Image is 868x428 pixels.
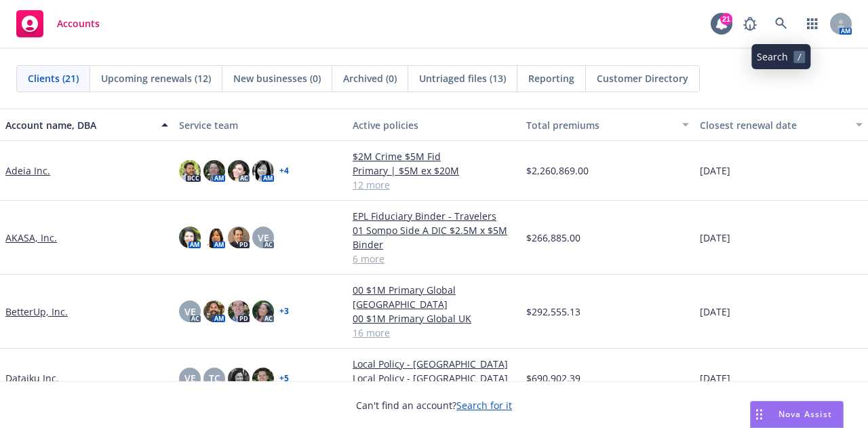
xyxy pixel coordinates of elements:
[353,357,515,371] a: Local Policy - [GEOGRAPHIC_DATA]
[526,118,674,132] div: Total premiums
[736,10,764,37] a: Report a Bug
[526,163,589,178] span: $2,260,869.00
[700,305,730,319] span: [DATE]
[353,118,515,132] div: Active policies
[203,160,225,182] img: photo
[750,401,844,428] button: Nova Assist
[353,371,515,385] a: Local Policy - [GEOGRAPHIC_DATA]
[353,283,515,311] a: 00 $1M Primary Global [GEOGRAPHIC_DATA]
[343,71,397,85] span: Archived (0)
[799,10,826,37] a: Switch app
[526,305,580,319] span: $292,555.13
[700,371,730,385] span: [DATE]
[5,163,50,178] a: Adeia Inc.
[700,231,730,245] span: [DATE]
[101,71,211,85] span: Upcoming renewals (12)
[778,408,832,420] span: Nova Assist
[353,252,515,266] a: 6 more
[526,231,580,245] span: $266,885.00
[5,371,59,385] a: Dataiku Inc.
[356,398,512,412] span: Can't find an account?
[279,307,289,315] a: + 3
[279,374,289,383] a: + 5
[720,13,732,25] div: 21
[353,326,515,340] a: 16 more
[353,163,515,178] a: Primary | $5M ex $20M
[353,178,515,192] a: 12 more
[228,300,250,322] img: photo
[184,305,196,319] span: VE
[233,71,321,85] span: New businesses (0)
[179,118,342,132] div: Service team
[353,311,515,326] a: 00 $1M Primary Global UK
[184,371,196,385] span: VE
[179,227,201,248] img: photo
[228,368,250,389] img: photo
[5,118,153,132] div: Account name, DBA
[258,231,269,245] span: VE
[203,227,225,248] img: photo
[526,371,580,385] span: $690,902.39
[228,160,250,182] img: photo
[694,109,868,141] button: Closest renewal date
[700,163,730,178] span: [DATE]
[174,109,347,141] button: Service team
[597,71,688,85] span: Customer Directory
[456,399,512,412] a: Search for it
[179,160,201,182] img: photo
[28,71,79,85] span: Clients (21)
[700,118,848,132] div: Closest renewal date
[203,300,225,322] img: photo
[353,209,515,223] a: EPL Fiduciary Binder - Travelers
[228,227,250,248] img: photo
[528,71,574,85] span: Reporting
[751,402,768,427] div: Drag to move
[252,300,274,322] img: photo
[11,5,105,43] a: Accounts
[419,71,506,85] span: Untriaged files (13)
[279,167,289,175] a: + 4
[521,109,694,141] button: Total premiums
[353,149,515,163] a: $2M Crime $5M Fid
[5,231,57,245] a: AKASA, Inc.
[347,109,521,141] button: Active policies
[5,305,68,319] a: BetterUp, Inc.
[209,371,220,385] span: TC
[768,10,795,37] a: Search
[57,18,100,29] span: Accounts
[353,223,515,252] a: 01 Sompo Side A DIC $2.5M x $5M Binder
[252,368,274,389] img: photo
[252,160,274,182] img: photo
